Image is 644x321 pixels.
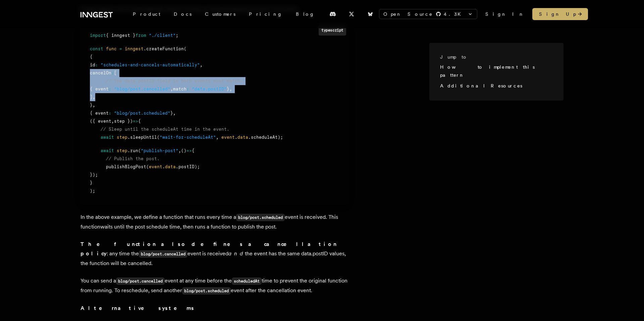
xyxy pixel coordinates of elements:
span: } [170,111,173,116]
span: , [111,119,114,124]
a: How to implement this pattern [440,64,535,78]
code: blog/post.scheduled [236,214,285,221]
span: event [221,135,235,140]
span: // Sleep until the scheduleAt time in the event. [101,127,229,132]
strong: Alternative systems [80,305,195,311]
code: blog/post.scheduled [182,287,231,295]
span: 4.3 K [444,11,465,17]
span: const [90,46,103,51]
span: event [149,164,162,169]
a: Sign Up [532,8,588,20]
a: Docs [167,8,198,20]
span: "data.postID" [192,86,227,91]
span: ( [146,164,149,169]
span: // The data.postID field in both events must match. [106,78,243,83]
span: await [101,135,114,140]
span: ( [157,135,160,140]
span: ); [90,188,95,193]
p: : any time the event is received the event has the same data.postID values, the function will be ... [80,240,349,268]
span: , [93,94,95,100]
span: => [133,119,138,124]
h3: Jump to [440,54,547,60]
span: "wait-for-scheduleAt" [160,135,216,140]
span: } [227,86,229,91]
span: , [178,148,181,153]
span: cancelOn [90,70,111,75]
span: .scheduleAt); [248,135,283,140]
span: : [109,111,111,116]
code: blog/post.cancelled [116,277,165,285]
span: { event [90,111,109,116]
span: "schedules-and-cancels-automatically" [101,62,200,67]
span: "blog/post.scheduled" [114,111,170,116]
span: Open Source [383,11,433,17]
span: ( [138,148,141,153]
span: "blog/post.cancelled" [114,86,170,91]
span: }); [90,172,98,177]
span: : [186,86,189,91]
span: ( [184,46,186,51]
span: from [136,33,146,38]
span: ({ event [90,119,111,124]
span: : [95,62,98,67]
span: // Publish the post. [106,156,160,161]
span: publishBlogPost [106,164,146,169]
a: Pricing [242,8,289,20]
span: import [90,33,106,38]
span: . [162,164,165,169]
a: Additional Resources [440,83,522,88]
span: , [216,135,219,140]
span: step [117,148,127,153]
span: { [138,119,141,124]
span: .postID); [176,164,200,169]
a: Bluesky [363,9,378,19]
span: } [90,180,93,185]
span: await [101,148,114,153]
span: } [90,103,93,108]
p: You can send a event at any time before the time to prevent the original function from running. T... [80,276,349,296]
em: and [228,250,245,257]
span: , [229,86,232,91]
span: ] [90,94,93,100]
span: inngest [125,46,144,51]
span: data [165,164,176,169]
span: "./client" [149,33,176,38]
div: Product [126,8,167,20]
code: scheduledAt [232,277,262,285]
span: { [90,54,93,59]
a: Discord [325,9,340,19]
code: blog/post.cancelled [139,250,187,258]
span: , [200,62,203,67]
span: , [173,111,176,116]
span: data [237,135,248,140]
span: : [111,70,114,75]
span: ; [176,33,178,38]
span: [ [114,70,117,75]
span: .createFunction [144,46,184,51]
span: => [186,148,192,153]
span: { inngest } [106,33,136,38]
p: In the above example, we define a function that runs every time a event is received. This functio... [80,212,349,232]
a: Sign In [485,11,524,17]
span: step [117,135,127,140]
span: . [235,135,237,140]
strong: The function also defines a cancellation policy [80,241,337,257]
span: .run [127,148,138,153]
span: { event [90,86,109,91]
span: "publish-post" [141,148,178,153]
span: .sleepUntil [127,135,157,140]
span: , [93,103,95,108]
span: match [173,86,186,91]
span: func [106,46,117,51]
a: Customers [198,8,242,20]
span: = [119,46,122,51]
div: typescript [319,25,346,35]
span: id [90,62,95,67]
span: step }) [114,119,133,124]
a: Blog [289,8,321,20]
span: { [192,148,195,153]
a: X [344,9,359,19]
span: () [181,148,186,153]
span: : [109,86,111,91]
span: , [170,86,173,91]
